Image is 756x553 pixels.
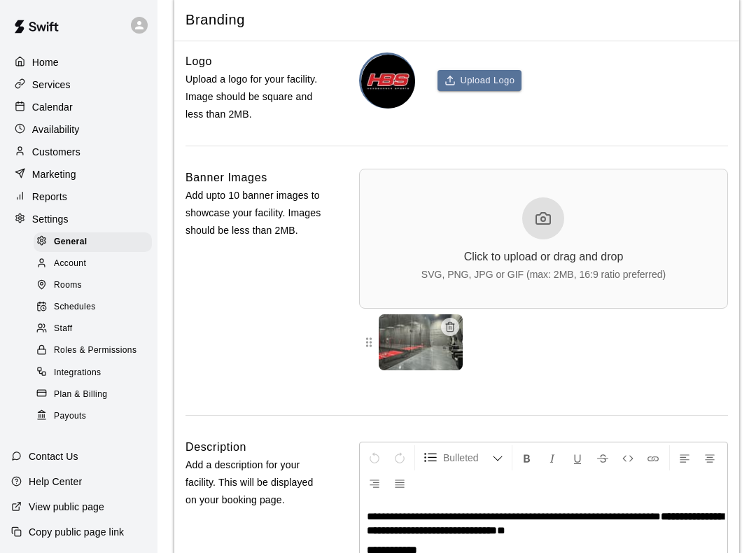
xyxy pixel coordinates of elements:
[185,187,327,240] p: Add upto 10 banner images to showcase your facility. Images should be less than 2MB.
[185,456,327,510] p: Add a description for your facility. This will be displayed on your booking page.
[32,100,73,114] p: Calendar
[443,451,492,465] span: Bulleted List
[363,445,386,470] button: Undo
[34,232,152,252] div: General
[29,449,78,463] p: Contact Us
[29,525,124,539] p: Copy public page link
[11,209,146,230] a: Settings
[540,445,564,470] button: Format Italics
[54,279,82,293] span: Rooms
[34,254,152,274] div: Account
[34,384,157,405] a: Plan & Billing
[34,407,152,426] div: Payouts
[34,276,152,295] div: Rooms
[32,212,69,226] p: Settings
[34,253,157,274] a: Account
[34,319,152,339] div: Staff
[591,445,615,470] button: Format Strikethrough
[32,122,80,136] p: Availability
[11,141,146,162] a: Customers
[11,164,146,185] a: Marketing
[673,445,696,470] button: Left Align
[418,445,509,470] button: Formatting Options
[54,409,86,423] span: Payouts
[34,318,157,340] a: Staff
[421,269,666,280] div: SVG, PNG, JPG or GIF (max: 2MB, 16:9 ratio preferred)
[11,119,146,140] a: Availability
[54,322,72,336] span: Staff
[34,341,152,360] div: Roles & Permissions
[34,362,157,384] a: Integrations
[32,167,76,181] p: Marketing
[185,10,728,29] span: Branding
[185,169,267,187] h6: Banner Images
[29,475,82,489] p: Help Center
[11,186,146,207] a: Reports
[54,235,87,249] span: General
[388,445,412,470] button: Redo
[379,314,463,370] img: Banner 1
[185,71,327,124] p: Upload a logo for your facility. Image should be square and less than 2MB.
[32,78,71,92] p: Services
[11,52,146,73] a: Home
[185,438,246,456] h6: Description
[34,340,157,362] a: Roles & Permissions
[54,366,101,380] span: Integrations
[34,363,152,383] div: Integrations
[54,300,96,314] span: Schedules
[437,70,521,92] button: Upload Logo
[388,470,412,496] button: Justify Align
[54,344,136,358] span: Roles & Permissions
[34,297,152,317] div: Schedules
[32,145,80,159] p: Customers
[34,297,157,318] a: Schedules
[32,55,59,69] p: Home
[34,231,157,253] a: General
[185,52,212,71] h6: Logo
[34,275,157,297] a: Rooms
[11,74,146,95] a: Services
[616,445,640,470] button: Insert Code
[464,251,624,263] div: Click to upload or drag and drop
[361,55,415,108] img: Headbanger Sports logo
[54,257,86,271] span: Account
[641,445,665,470] button: Insert Link
[34,405,157,427] a: Payouts
[54,388,107,402] span: Plan & Billing
[566,445,589,470] button: Format Underline
[363,470,386,496] button: Right Align
[515,445,539,470] button: Format Bold
[34,385,152,405] div: Plan & Billing
[32,190,67,204] p: Reports
[698,445,722,470] button: Center Align
[29,500,104,514] p: View public page
[11,97,146,118] a: Calendar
